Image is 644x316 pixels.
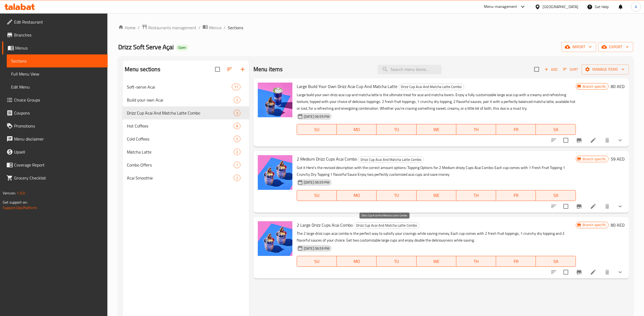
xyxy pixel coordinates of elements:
[127,162,234,168] span: Combo Offers
[2,171,108,184] a: Grocery Checklist
[118,24,633,31] nav: breadcrumb
[573,266,586,279] button: Branch-specific-item
[562,42,596,52] button: import
[203,24,222,31] a: Menus
[590,203,596,210] a: Edit menu item
[614,266,627,279] button: show more
[11,71,103,77] span: Full Menu View
[209,24,222,31] span: Menus
[299,191,335,199] span: SU
[125,65,160,73] h2: Menu sections
[617,203,623,210] svg: Show Choices
[297,155,357,163] span: 2 Medium Drizz Cups Acai Combo
[14,162,103,168] span: Coverage Report
[15,45,103,51] span: Menus
[560,266,572,278] span: Select to update
[14,175,103,181] span: Grocery Checklist
[560,65,582,74] span: Sort items
[377,124,416,135] button: TU
[234,97,240,103] div: items
[297,82,397,90] span: Large Build Your Own Drizz Acai Cup And Matcha Latte
[337,256,377,267] button: MO
[543,4,578,10] div: [GEOGRAPHIC_DATA]
[123,119,249,132] div: Hot Coffees8
[127,123,234,129] span: Hot Coffees
[11,84,103,90] span: Edit Menu
[601,200,614,213] button: delete
[337,190,377,201] button: MO
[258,155,292,190] img: 2 Medium Drizz Cups Acai Combo
[176,45,188,50] span: Open
[2,41,108,54] a: Menus
[531,64,542,75] span: Select section
[419,258,454,265] span: WE
[258,221,292,256] img: 2 Large Drizz Cups Acai Combo
[302,180,332,185] span: [DATE] 06:59 PM
[123,78,249,187] nav: Menu sections
[232,84,240,90] span: 11
[127,175,234,181] span: Acai Smoothie
[234,97,240,103] span: 2
[2,145,108,158] a: Upsell
[617,269,623,275] svg: Show Choices
[379,258,414,265] span: TU
[2,119,108,132] a: Promotions
[297,221,353,229] span: 2 Large Drizz Cups Acai Combo
[498,191,534,199] span: FR
[258,83,292,117] img: Large Build Your Own Drizz Acai Cup And Matcha Latte
[603,44,629,50] span: export
[598,42,633,52] button: export
[496,124,536,135] button: FR
[562,65,579,74] button: Sort
[614,200,627,213] button: show more
[547,266,560,279] button: sort-choices
[2,28,108,41] a: Branches
[573,134,586,147] button: Branch-specific-item
[234,110,240,116] div: items
[302,114,332,119] span: [DATE] 06:59 PM
[580,84,608,89] span: Branch specific
[590,137,596,144] a: Edit menu item
[127,110,234,116] div: Drizz Cup Acai And Matcha Latte Combo
[7,80,108,93] a: Edit Menu
[601,266,614,279] button: delete
[232,84,240,90] div: items
[297,256,337,267] button: SU
[2,106,108,119] a: Coupons
[142,24,196,31] a: Restaurants management
[127,84,232,90] span: Soft-serve Acai
[3,199,28,206] span: Get support on:
[377,190,416,201] button: TU
[2,132,108,145] a: Menu disclaimer
[580,222,608,227] span: Branch specific
[484,4,517,10] div: Menu-management
[234,136,240,142] span: 5
[563,66,578,73] span: Sort
[419,191,454,199] span: WE
[3,190,16,197] span: Version:
[299,126,335,133] span: SU
[14,149,103,155] span: Upsell
[536,124,576,135] button: SA
[458,191,494,199] span: TH
[544,66,558,73] span: Add
[458,126,494,133] span: TH
[496,256,536,267] button: FR
[586,66,625,73] span: Manage items
[611,155,625,163] h6: 59 AED
[399,84,464,90] span: Drizz Cup Acai And Matcha Latte Combo
[611,83,625,90] h6: 80 AED
[118,24,136,31] a: Home
[538,126,573,133] span: SA
[297,92,576,112] p: Large build your own drizz acai cup and matcha latte is the ultimate treat for acai and matcha lo...
[601,134,614,147] button: delete
[547,200,560,213] button: sort-choices
[224,24,226,31] li: /
[339,126,374,133] span: MO
[339,191,374,199] span: MO
[560,135,572,146] span: Select to update
[617,137,623,144] svg: Show Choices
[14,19,103,25] span: Edit Restaurant
[560,201,572,212] span: Select to update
